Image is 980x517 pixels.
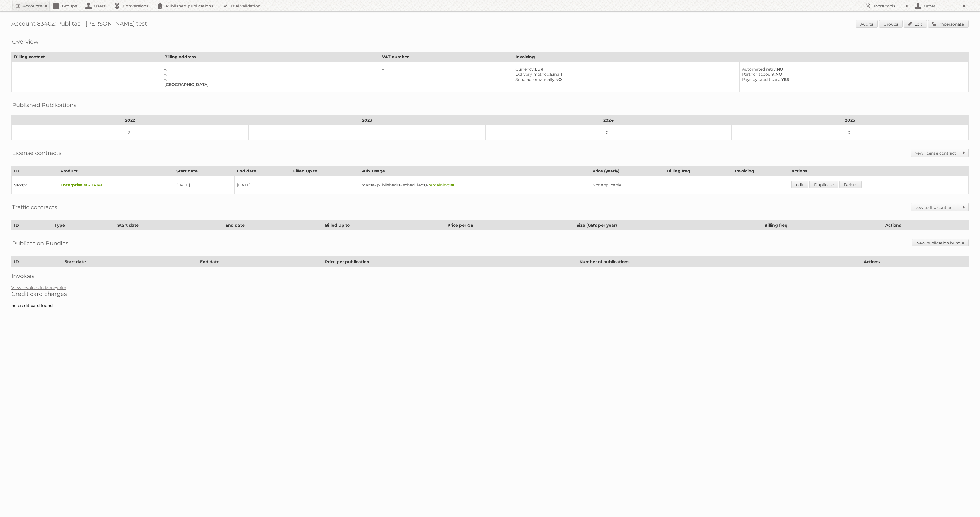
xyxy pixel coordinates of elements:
h2: New license contract [914,150,960,156]
th: ID [12,220,52,230]
div: YES [742,77,964,82]
th: Invoicing [732,166,789,176]
a: Groups [879,20,903,28]
div: NO [742,72,964,77]
th: Billing freq. [762,220,883,230]
span: Delivery method: [515,72,550,77]
th: ID [12,166,58,176]
h2: More tools [874,3,902,9]
th: Actions [883,220,969,230]
h2: Overview [12,37,38,46]
div: –, [164,67,375,72]
span: Toggle [960,149,968,157]
h2: Credit card charges [11,290,969,297]
th: Start date [115,220,223,230]
h2: Invoices [11,273,969,279]
div: –, [164,77,375,82]
h2: Umer [923,3,960,9]
td: Enterprise ∞ - TRIAL [58,176,174,194]
span: Pays by credit card: [742,77,781,82]
th: End date [198,257,322,267]
th: ID [12,257,62,267]
h2: Publication Bundles [12,239,69,248]
th: Billing address [162,52,380,62]
th: Billed Up to [323,220,445,230]
th: End date [234,166,290,176]
td: [DATE] [234,176,290,194]
td: 1 [248,125,485,140]
strong: 0 [397,182,400,188]
span: Currency: [515,67,535,72]
h2: Accounts [23,3,42,9]
th: Pub. usage [359,166,590,176]
h2: Published Publications [12,101,76,109]
th: Actions [789,166,968,176]
a: edit [791,181,808,188]
a: Duplicate [809,181,838,188]
a: Audits [856,20,878,28]
span: Send automatically: [515,77,555,82]
th: Price (yearly) [590,166,664,176]
td: Not applicable. [590,176,789,194]
th: 2024 [485,115,731,125]
div: Email [515,72,735,77]
a: New publication bundle [912,239,969,246]
span: Toggle [960,203,968,211]
td: 2 [12,125,249,140]
th: Invoicing [513,52,969,62]
th: Price per GB [445,220,574,230]
th: Billed Up to [290,166,359,176]
th: Price per publication [323,257,577,267]
th: Start date [62,257,198,267]
th: Size (GB's per year) [574,220,762,230]
td: – [380,62,513,92]
a: Delete [839,181,862,188]
a: Impersonate [928,20,969,28]
div: NO [515,77,735,82]
th: 2025 [732,115,969,125]
th: End date [223,220,322,230]
th: Start date [174,166,234,176]
span: Automated retry: [742,67,777,72]
strong: 0 [424,182,427,188]
div: EUR [515,67,735,72]
th: Number of publications [577,257,861,267]
h2: License contracts [12,149,61,157]
a: Edit [904,20,927,28]
th: Product [58,166,174,176]
td: 0 [732,125,969,140]
strong: ∞ [450,182,454,188]
th: Billing contact [12,52,162,62]
h2: Traffic contracts [12,203,57,211]
span: Partner account: [742,72,776,77]
a: New traffic contract [911,203,968,211]
div: NO [742,67,964,72]
th: 2023 [248,115,485,125]
th: Actions [861,257,968,267]
th: 2022 [12,115,249,125]
h1: Account 83402: Publitas - [PERSON_NAME] test [11,20,969,29]
h2: New traffic contract [914,205,960,210]
td: max: - published: - scheduled: - [359,176,590,194]
th: Type [52,220,115,230]
span: remaining: [428,182,454,188]
th: VAT number [380,52,513,62]
td: [DATE] [174,176,234,194]
td: 0 [485,125,731,140]
div: –, [164,72,375,77]
strong: ∞ [371,182,374,188]
th: Billing freq. [664,166,732,176]
div: [GEOGRAPHIC_DATA] [164,82,375,87]
td: 96767 [12,176,58,194]
a: View Invoices in Moneybird [11,285,66,290]
a: New license contract [911,149,968,157]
